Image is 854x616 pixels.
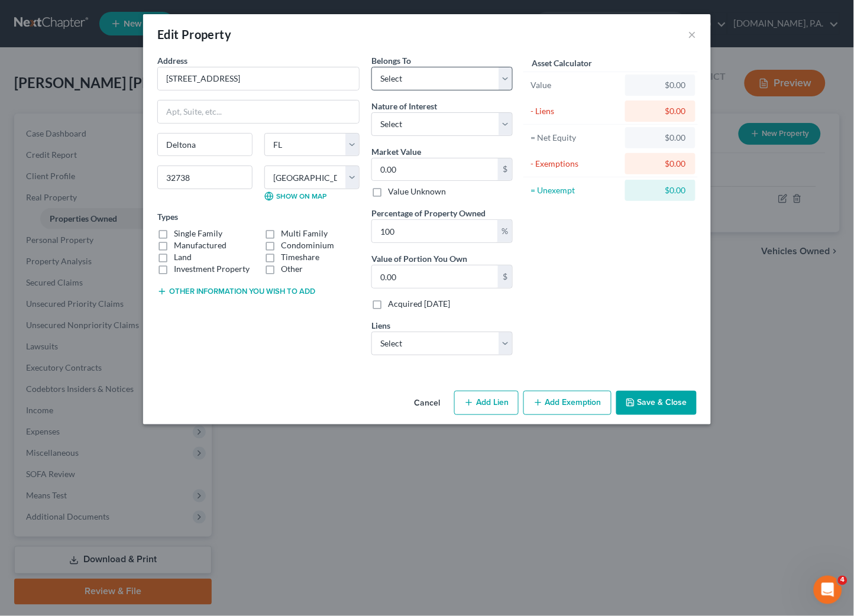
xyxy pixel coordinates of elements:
[838,576,847,585] span: 4
[814,576,842,604] iframe: Intercom live chat
[532,57,592,69] label: Asset Calculator
[371,56,411,66] span: Belongs To
[635,105,686,117] div: $0.00
[371,252,467,265] label: Value of Portion You Own
[372,265,498,288] input: 0.00
[405,392,449,416] button: Cancel
[530,79,620,91] div: Value
[158,134,252,156] input: Enter city...
[635,132,686,144] div: $0.00
[371,100,437,112] label: Nature of Interest
[530,158,620,170] div: - Exemptions
[158,67,359,90] input: Enter address...
[157,26,231,43] div: Edit Property
[158,100,359,123] input: Apt, Suite, etc...
[157,210,178,223] label: Types
[616,391,697,416] button: Save & Close
[497,220,512,242] div: %
[372,158,498,181] input: 0.00
[498,158,512,181] div: $
[174,239,227,251] label: Manufactured
[388,298,450,310] label: Acquired [DATE]
[530,184,620,196] div: = Unexempt
[371,145,421,158] label: Market Value
[371,319,390,332] label: Liens
[635,79,686,91] div: $0.00
[523,391,612,416] button: Add Exemption
[174,263,250,275] label: Investment Property
[281,239,334,251] label: Condominium
[157,56,187,66] span: Address
[388,186,446,197] label: Value Unknown
[498,265,512,288] div: $
[530,105,620,117] div: - Liens
[688,27,697,41] button: ×
[157,166,253,189] input: Enter zip...
[174,251,192,263] label: Land
[174,228,222,239] label: Single Family
[281,263,303,275] label: Other
[372,220,497,242] input: 0.00
[281,251,319,263] label: Timeshare
[635,158,686,170] div: $0.00
[454,391,519,416] button: Add Lien
[530,132,620,144] div: = Net Equity
[635,184,686,196] div: $0.00
[264,192,326,201] a: Show on Map
[281,228,328,239] label: Multi Family
[371,207,486,219] label: Percentage of Property Owned
[157,287,315,296] button: Other information you wish to add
